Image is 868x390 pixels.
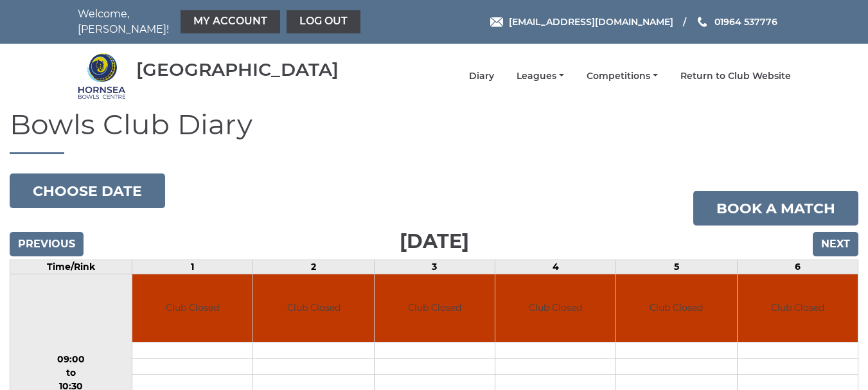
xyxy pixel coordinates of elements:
div: [GEOGRAPHIC_DATA] [136,60,339,80]
a: Return to Club Website [680,70,791,82]
td: Time/Rink [10,260,132,274]
button: Choose date [10,173,165,208]
a: Diary [469,70,494,82]
td: 5 [616,260,737,274]
a: Log out [287,10,360,33]
h1: Bowls Club Diary [10,109,858,154]
span: 01964 537776 [714,16,777,28]
a: My Account [181,10,280,33]
td: 6 [737,260,858,274]
a: Book a match [693,191,858,226]
input: Next [813,232,858,256]
td: 1 [132,260,253,274]
input: Previous [10,232,84,256]
td: Club Closed [253,274,373,342]
a: Leagues [517,70,564,82]
img: Email [490,17,503,27]
a: Competitions [587,70,658,82]
span: [EMAIL_ADDRESS][DOMAIN_NAME] [509,16,673,28]
td: Club Closed [375,274,495,342]
td: Club Closed [616,274,736,342]
td: Club Closed [738,274,858,342]
td: 2 [253,260,374,274]
td: Club Closed [495,274,616,342]
img: Hornsea Bowls Centre [78,52,126,100]
a: Phone us 01964 537776 [696,15,777,29]
nav: Welcome, [PERSON_NAME]! [78,6,364,37]
img: Phone us [698,17,707,27]
td: 4 [495,260,616,274]
a: Email [EMAIL_ADDRESS][DOMAIN_NAME] [490,15,673,29]
td: 3 [374,260,495,274]
td: Club Closed [132,274,252,342]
